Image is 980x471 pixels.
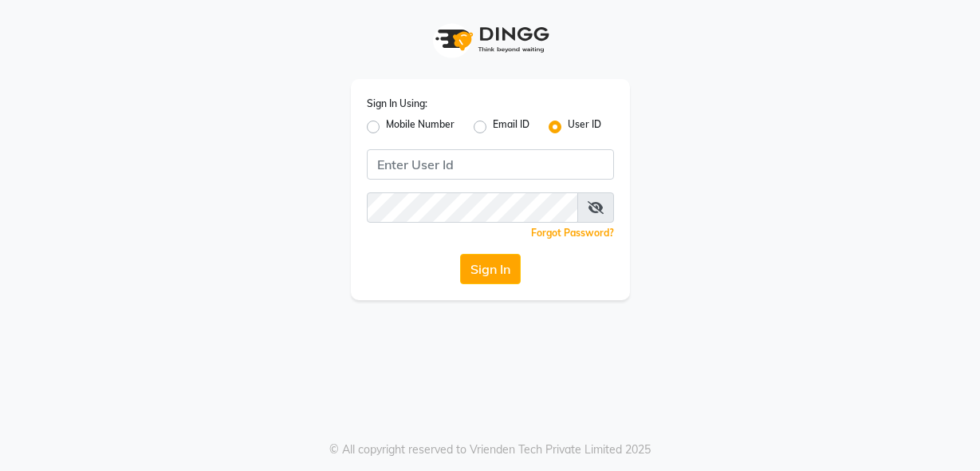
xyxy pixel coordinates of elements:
[367,192,578,223] input: Username
[427,16,554,63] img: logo1.svg
[531,227,614,239] a: Forgot Password?
[386,117,455,137] label: Mobile Number
[367,97,427,111] label: Sign In Using:
[460,254,521,284] button: Sign In
[493,117,529,137] label: Email ID
[568,117,601,137] label: User ID
[367,149,614,180] input: Username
